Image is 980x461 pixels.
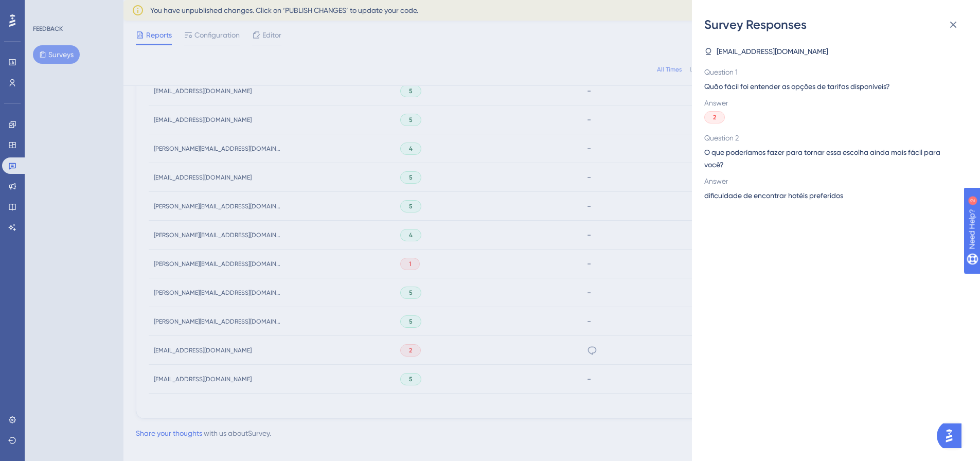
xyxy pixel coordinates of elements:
span: [EMAIL_ADDRESS][DOMAIN_NAME] [717,45,828,58]
div: Survey Responses [704,16,968,33]
span: Question 1 [704,66,959,78]
span: Question 2 [704,132,959,144]
span: Need Help? [24,3,64,15]
span: Quão fácil foi entender as opções de tarifas disponíveis? [704,80,959,93]
div: 2 [72,5,75,13]
span: O que poderíamos fazer para tornar essa escolha ainda mais fácil para você? [704,146,959,171]
span: Answer [704,175,959,187]
span: Answer [704,97,959,109]
span: dificuldade de encontrar hotéis preferidos [704,189,843,202]
span: 2 [713,113,716,121]
iframe: UserGuiding AI Assistant Launcher [937,420,968,451]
